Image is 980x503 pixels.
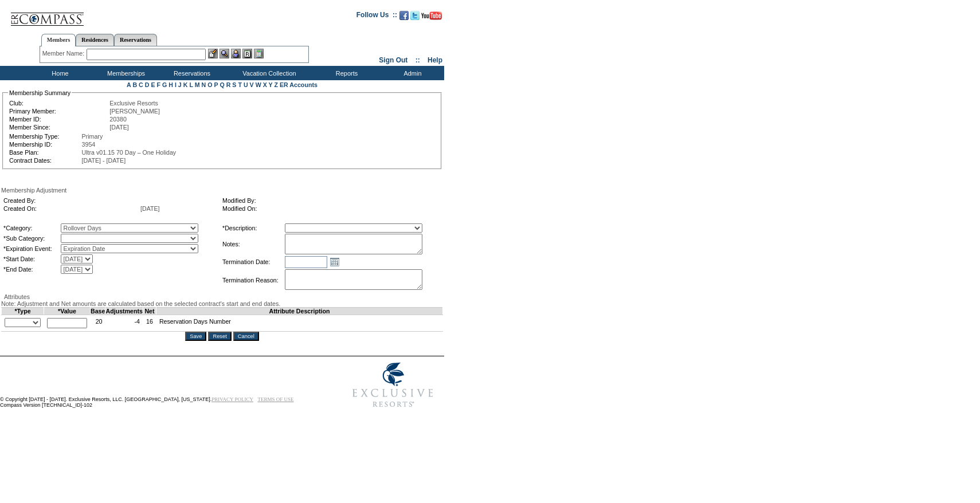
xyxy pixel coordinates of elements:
[231,49,241,58] img: Impersonate
[222,269,284,291] td: Termination Reason:
[189,81,193,88] a: L
[3,205,139,212] td: Created On:
[202,81,206,88] a: N
[178,81,182,88] a: J
[127,81,131,88] a: A
[9,149,81,156] td: Base Plan:
[399,11,409,20] img: Become our fan on Facebook
[109,124,129,131] span: [DATE]
[410,14,420,21] a: Follow us on Twitter
[2,308,44,315] td: *Type
[244,81,248,88] a: U
[421,14,442,21] a: Subscribe to our YouTube Channel
[109,116,127,123] span: 20380
[145,81,150,88] a: D
[222,234,284,254] td: Notes:
[222,205,437,212] td: Modified On:
[156,315,442,332] td: Reservation Days Number
[222,223,284,233] td: *Description:
[105,308,143,315] td: Adjustments
[3,244,60,253] td: *Expiration Event:
[143,308,156,315] td: Net
[410,11,420,20] img: Follow us on Twitter
[379,56,407,64] a: Sign Out
[140,205,160,212] span: [DATE]
[3,254,60,264] td: *Start Date:
[378,66,444,80] td: Admin
[9,157,81,164] td: Contract Dates:
[82,141,96,148] span: 3954
[156,81,160,88] a: F
[82,149,177,156] span: Ultra v01.15 70 Day – One Holiday
[280,81,317,88] a: ER Accounts
[211,396,253,402] a: PRIVACY POLICY
[9,116,108,123] td: Member ID:
[274,81,278,88] a: Z
[9,100,108,107] td: Club:
[219,81,224,88] a: Q
[356,10,397,23] td: Follow Us ::
[8,89,72,96] legend: Membership Summary
[168,81,173,88] a: H
[3,197,139,204] td: Created By:
[183,81,188,88] a: K
[105,315,143,332] td: -4
[222,256,284,268] td: Termination Date:
[76,34,114,46] a: Residences
[151,81,155,88] a: E
[91,315,105,332] td: 20
[1,293,443,300] div: Attributes
[258,396,294,402] a: TERMS OF USE
[109,108,160,115] span: [PERSON_NAME]
[42,49,87,58] div: Member Name:
[114,34,157,46] a: Reservations
[207,81,212,88] a: O
[428,56,442,64] a: Help
[41,34,76,46] a: Members
[312,66,378,80] td: Reports
[175,81,177,88] a: I
[269,81,273,88] a: Y
[10,3,84,26] img: Compass Home
[232,81,236,88] a: S
[328,256,341,268] a: Open the calendar popup.
[219,49,229,58] img: View
[91,308,105,315] td: Base
[1,300,443,307] div: Note: Adjustment and Net amounts are calculated based on the selected contract's start and end da...
[342,356,444,414] img: Exclusive Resorts
[421,11,442,20] img: Subscribe to our YouTube Channel
[226,81,231,88] a: R
[208,49,218,58] img: b_edit.gif
[158,66,224,80] td: Reservations
[162,81,167,88] a: G
[1,187,443,194] div: Membership Adjustment
[256,81,261,88] a: W
[109,100,158,107] span: Exclusive Resorts
[399,14,409,21] a: Become our fan on Facebook
[44,308,91,315] td: *Value
[156,308,442,315] td: Attribute Description
[250,81,254,88] a: V
[242,49,252,58] img: Reservations
[254,49,264,58] img: b_calculator.gif
[9,141,81,148] td: Membership ID:
[3,265,60,274] td: *End Date:
[233,332,259,341] input: Cancel
[263,81,267,88] a: X
[92,66,158,80] td: Memberships
[214,81,218,88] a: P
[185,332,206,341] input: Save
[139,81,143,88] a: C
[9,108,108,115] td: Primary Member:
[3,234,60,243] td: *Sub Category:
[238,81,242,88] a: T
[143,315,156,332] td: 16
[9,124,108,131] td: Member Since:
[3,223,60,233] td: *Category:
[224,66,312,80] td: Vacation Collection
[132,81,137,88] a: B
[222,197,437,204] td: Modified By:
[82,157,126,164] span: [DATE] - [DATE]
[208,332,231,341] input: Reset
[9,133,81,140] td: Membership Type:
